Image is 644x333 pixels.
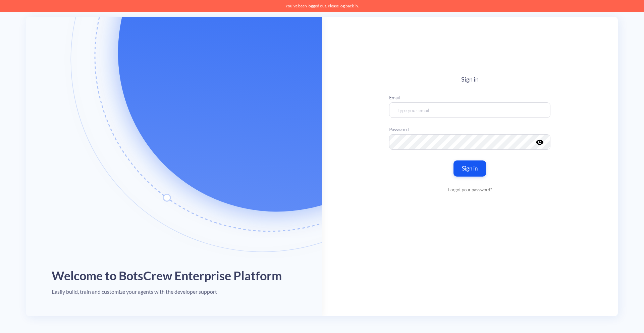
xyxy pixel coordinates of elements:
h4: Easily build, train and customize your agents with the developer support [52,288,217,295]
i: visibility [536,138,544,146]
label: Email [389,94,550,101]
h4: Sign in [389,76,550,83]
a: Forgot your password? [389,186,550,193]
span: You’ve been logged out. Please log back in. [285,3,359,8]
h1: Welcome to BotsCrew Enterprise Platform [52,269,282,283]
label: Password [389,126,550,133]
input: Type your email [389,102,550,117]
button: Sign in [454,160,486,176]
button: visibility [536,138,543,142]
